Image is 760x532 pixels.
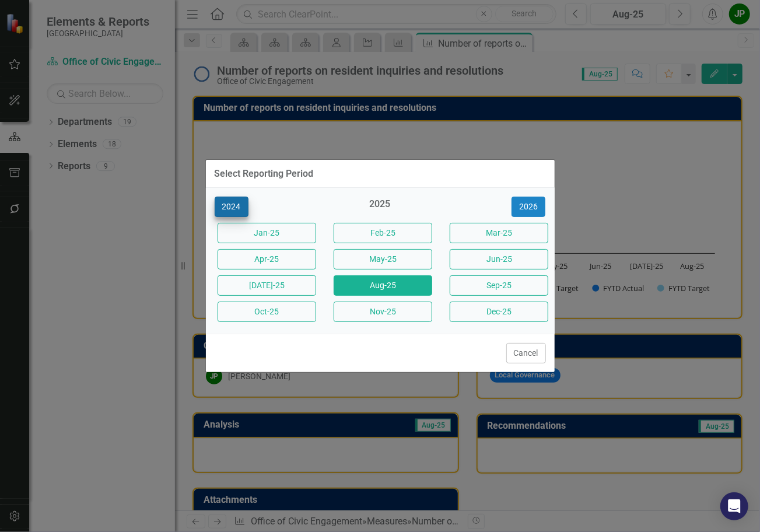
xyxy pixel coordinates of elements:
button: 2024 [215,197,248,217]
button: [DATE]-25 [218,275,316,296]
button: Mar-25 [450,223,548,243]
button: May-25 [334,249,432,269]
button: Sep-25 [450,275,548,296]
div: Select Reporting Period [215,169,314,179]
button: Feb-25 [334,223,432,243]
button: Jan-25 [218,223,316,243]
div: Open Intercom Messenger [720,492,748,520]
button: Apr-25 [218,249,316,269]
button: Oct-25 [218,302,316,322]
button: 2026 [512,197,545,217]
button: Nov-25 [334,302,432,322]
button: Jun-25 [450,249,548,269]
button: Dec-25 [450,302,548,322]
button: Cancel [506,343,546,363]
button: Aug-25 [334,275,432,296]
div: 2025 [331,198,429,217]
